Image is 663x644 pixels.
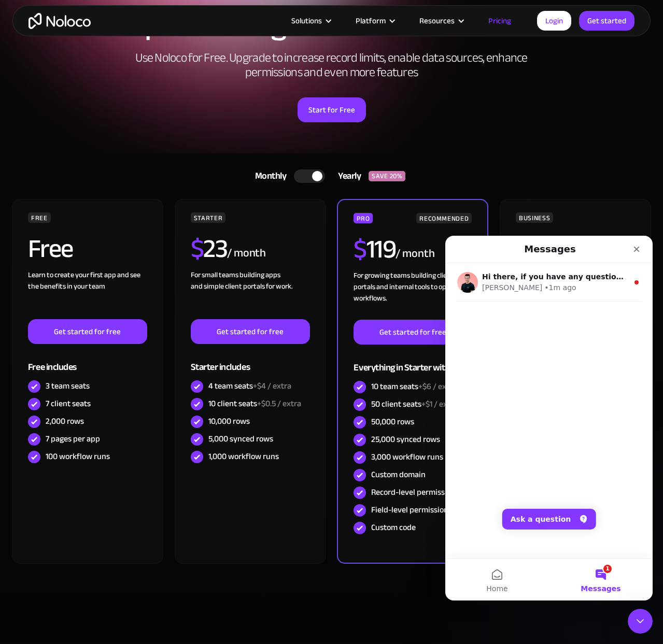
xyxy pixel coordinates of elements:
[356,14,386,27] div: Platform
[208,451,279,462] div: 1,000 workflow runs
[354,225,366,274] span: $
[191,236,228,262] h2: 23
[371,381,457,392] div: 10 team seats
[28,236,73,262] h2: Free
[135,349,175,356] span: Messages
[191,344,310,378] div: Starter includes
[208,398,301,409] div: 10 client seats
[354,320,472,345] a: Get started for free
[278,14,343,27] div: Solutions
[227,245,266,262] div: / month
[406,14,475,27] div: Resources
[343,14,406,27] div: Platform
[419,14,455,27] div: Resources
[371,486,459,498] div: Record-level permissions
[46,398,91,409] div: 7 client seats
[46,380,90,392] div: 3 team seats
[354,213,373,223] div: PRO
[418,379,457,394] span: +$6 / extra
[208,380,291,392] div: 4 team seats
[29,13,91,29] a: home
[242,168,294,184] div: Monthly
[291,14,322,27] div: Solutions
[325,168,369,184] div: Yearly
[46,451,110,462] div: 100 workflow runs
[371,434,440,445] div: 25,000 synced rows
[46,433,100,445] div: 7 pages per app
[191,319,310,344] a: Get started for free
[191,212,225,223] div: STARTER
[371,469,426,480] div: Custom domain
[516,212,553,223] div: BUSINESS
[46,416,84,427] div: 2,000 rows
[28,319,147,344] a: Get started for free
[104,323,207,365] button: Messages
[99,47,131,58] div: • 1m ago
[537,11,571,31] a: Login
[37,47,97,58] div: [PERSON_NAME]
[257,396,301,411] span: +$0.5 / extra
[28,344,147,378] div: Free includes
[579,11,634,31] a: Get started
[396,246,434,262] div: / month
[371,522,416,533] div: Custom code
[28,269,147,319] div: Learn to create your first app and see the benefits in your team ‍
[371,451,443,463] div: 3,000 workflow runs
[354,270,472,320] div: For growing teams building client portals and internal tools to optimize workflows.
[191,224,204,273] span: $
[191,269,310,319] div: For small teams building apps and simple client portals for work. ‍
[371,504,452,516] div: Field-level permissions
[28,212,51,223] div: FREE
[516,224,529,273] span: $
[416,213,472,223] div: RECOMMENDED
[371,416,414,427] div: 50,000 rows
[475,14,524,27] a: Pricing
[354,236,396,262] h2: 119
[41,349,62,356] span: Home
[445,236,653,600] iframe: To enrich screen reader interactions, please activate Accessibility in Grammarly extension settings
[298,97,366,122] a: Start for Free
[371,398,458,410] div: 50 client seats
[253,378,291,394] span: +$4 / extra
[354,345,472,378] div: Everything in Starter with
[37,37,415,45] span: Hi there, if you have any questions about our pricing, just let us know! [GEOGRAPHIC_DATA]
[628,609,653,634] iframe: To enrich screen reader interactions, please activate Accessibility in Grammarly extension settings
[208,433,273,445] div: 5,000 synced rows
[421,396,458,412] span: +$1 / extra
[124,51,539,80] h2: Use Noloco for Free. Upgrade to increase record limits, enable data sources, enhance permissions ...
[208,416,250,427] div: 10,000 rows
[369,171,405,181] div: SAVE 20%
[57,273,151,294] button: Ask a question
